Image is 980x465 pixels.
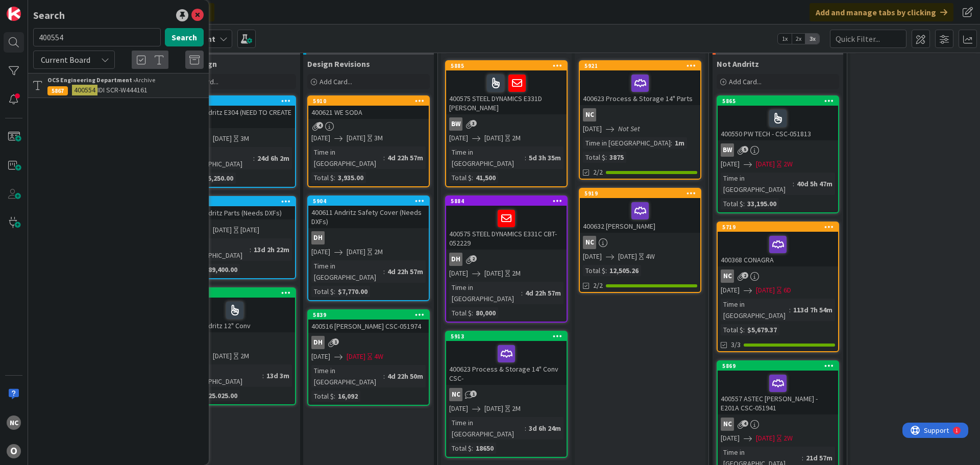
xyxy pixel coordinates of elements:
[311,390,334,402] div: Total $
[512,403,521,414] div: 2M
[320,77,352,86] span: Add Card...
[174,95,296,188] a: 5889400582 Andritz E304 (NEED TO CREATE DXFS)[DATE][DATE]3MTime in [GEOGRAPHIC_DATA]:24d 6h 2mTot...
[332,338,339,345] span: 1
[584,190,700,197] div: 5919
[41,55,90,65] span: Current Board
[718,361,838,371] div: 5869
[743,324,745,335] span: :
[607,265,641,276] div: 12,505.26
[449,388,462,401] div: NC
[178,238,250,261] div: Time in [GEOGRAPHIC_DATA]
[313,311,429,319] div: 5839
[473,443,496,454] div: 18650
[175,197,295,219] div: 5907400615 Andritz Parts (Needs DXFs)
[175,96,295,106] div: 5889
[721,324,743,335] div: Total $
[470,120,477,127] span: 3
[308,197,429,206] div: 5904
[717,222,839,352] a: 5719400368 CONAGRANC[DATE][DATE]6DTime in [GEOGRAPHIC_DATA]:113d 7h 54mTotal $:$5,679.373/3
[307,195,430,301] a: 5904400611 Andritz Safety Cover (Needs DXFs)DH[DATE][DATE]2MTime in [GEOGRAPHIC_DATA]:4d 22h 57mT...
[446,117,567,131] div: BW
[449,133,468,143] span: [DATE]
[253,153,255,164] span: :
[47,86,68,95] div: 5867
[335,286,370,297] div: $7,770.00
[175,206,295,219] div: 400615 Andritz Parts (Needs DXFs)
[446,206,567,250] div: 400575 STEEL DYNAMICS E331C CBT-052229
[580,70,700,105] div: 400623 Process & Storage 14" Parts
[472,307,473,319] span: :
[308,310,429,320] div: 5839
[385,152,426,163] div: 4d 22h 57m
[308,106,429,119] div: 400621 WE SODA
[335,172,366,183] div: 3,935.00
[721,285,740,296] span: [DATE]
[308,197,429,228] div: 5904400611 Andritz Safety Cover (Needs DXFs)
[446,61,567,114] div: 5885400575 STEEL DYNAMICS E331D [PERSON_NAME]
[374,133,383,143] div: 3M
[525,152,526,163] span: :
[512,133,521,143] div: 2M
[446,70,567,114] div: 400575 STEEL DYNAMICS E331D [PERSON_NAME]
[311,286,334,297] div: Total $
[175,288,295,298] div: 5906
[472,443,473,454] span: :
[202,173,236,184] div: 25,250.00
[335,390,360,402] div: 16,092
[473,307,498,319] div: 80,000
[721,173,793,195] div: Time in [GEOGRAPHIC_DATA]
[584,62,700,69] div: 5921
[385,371,426,382] div: 4d 22h 50m
[449,443,472,454] div: Total $
[175,197,295,206] div: 5907
[718,361,838,414] div: 5869400557 ASTEC [PERSON_NAME] - E201A CSC-051941
[579,188,701,293] a: 5919400632 [PERSON_NAME]NC[DATE][DATE]4WTotal $:12,505.262/2
[308,336,429,349] div: DH
[449,172,472,183] div: Total $
[523,287,563,299] div: 4d 22h 57m
[33,8,65,23] div: Search
[718,96,838,106] div: 5865
[449,417,525,439] div: Time in [GEOGRAPHIC_DATA]
[579,60,701,180] a: 5921400623 Process & Storage 14" PartsNC[DATE]Not SetTime in [GEOGRAPHIC_DATA]:1mTotal $:38752/2
[473,172,498,183] div: 41,500
[470,255,477,262] span: 2
[718,96,838,140] div: 5865400550 PW TECH - CSC-051813
[722,224,838,231] div: 5719
[718,371,838,414] div: 400557 ASTEC [PERSON_NAME] - E201A CSC-051941
[449,282,521,304] div: Time in [GEOGRAPHIC_DATA]
[718,106,838,140] div: 400550 PW TECH - CSC-051813
[311,336,325,349] div: DH
[721,418,734,431] div: NC
[311,351,330,362] span: [DATE]
[451,333,567,340] div: 5913
[721,433,740,444] span: [DATE]
[307,59,370,69] span: Design Revisions
[607,152,626,163] div: 3875
[583,265,605,276] div: Total $
[175,298,295,332] div: 400614 Andritz 12" Conv
[383,371,385,382] span: :
[174,196,296,279] a: 5907400615 Andritz Parts (Needs DXFs)[DATE][DATE][DATE]Time in [GEOGRAPHIC_DATA]:13d 2h 22mTotal ...
[313,97,429,105] div: 5910
[165,28,204,46] button: Search
[202,264,240,275] div: $89,400.00
[810,3,953,21] div: Add and manage tabs by clicking
[446,197,567,250] div: 5884400575 STEEL DYNAMICS E331C CBT-052229
[178,364,262,387] div: Time in [GEOGRAPHIC_DATA]
[484,268,503,279] span: [DATE]
[718,223,838,232] div: 5719
[526,423,563,434] div: 3d 6h 24m
[307,309,430,406] a: 5839400516 [PERSON_NAME] CSC-051974DH[DATE][DATE]4WTime in [GEOGRAPHIC_DATA]:4d 22h 50mTotal $:16...
[307,95,430,187] a: 5910400621 WE SODA[DATE][DATE]3MTime in [GEOGRAPHIC_DATA]:4d 22h 57mTotal $:3,935.00
[802,452,803,463] span: :
[580,236,700,249] div: NC
[21,2,46,14] span: Support
[53,4,56,12] div: 1
[783,433,793,444] div: 2W
[446,253,567,266] div: DH
[580,189,700,198] div: 5919
[446,332,567,341] div: 5913
[213,133,232,144] span: [DATE]
[213,351,232,361] span: [DATE]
